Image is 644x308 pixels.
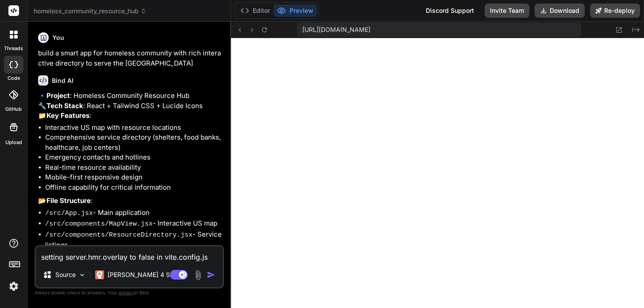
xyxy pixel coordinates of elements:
[274,4,317,17] button: Preview
[207,270,216,279] img: icon
[35,289,224,297] p: Always double-check its answers. Your in Bind
[55,270,76,279] p: Source
[302,25,370,34] span: [URL][DOMAIN_NAME]
[38,91,222,121] p: 🔹 : Homeless Community Resource Hub 🔧 : React + Tailwind CSS + Lucide Icons 📁 :
[4,45,23,52] label: threads
[36,246,223,262] textarea: setting server.hmr.overlay to false in vite.config.js
[34,7,147,16] span: homeless_community_resource_hub
[78,271,86,279] img: Pick Models
[52,76,73,85] h6: Bind AI
[237,4,274,17] button: Editor
[45,231,193,239] code: /src/components/ResourceDirectory.jsx
[590,4,640,18] button: Re-deploy
[485,4,529,18] button: Invite Team
[45,210,93,217] code: /src/App.jsx
[119,290,135,295] span: privacy
[46,91,70,100] strong: Project
[5,105,22,113] label: GitHub
[52,33,64,42] h6: You
[8,74,20,82] label: code
[193,270,203,280] img: attachment
[231,38,644,308] iframe: Preview
[45,230,222,250] li: - Service listings
[95,270,104,279] img: Claude 4 Sonnet
[38,196,222,206] p: 📂 :
[45,183,222,193] li: Offline capability for critical information
[108,270,174,279] p: [PERSON_NAME] 4 S..
[46,101,83,110] strong: Tech Stack
[38,48,222,68] p: build a smart app for homeless community with rich interactive directory to serve the [GEOGRAPHIC...
[45,152,222,163] li: Emergency contacts and hotlines
[6,279,21,294] img: settings
[45,208,222,219] li: - Main application
[535,4,585,18] button: Download
[45,163,222,173] li: Real-time resource availability
[46,196,91,205] strong: File Structure
[420,4,479,18] div: Discord Support
[45,133,222,152] li: Comprehensive service directory (shelters, food banks, healthcare, job centers)
[46,111,89,120] strong: Key Features
[5,139,22,146] label: Upload
[45,172,222,183] li: Mobile-first responsive design
[45,123,222,133] li: Interactive US map with resource locations
[45,220,153,228] code: /src/components/MapView.jsx
[45,218,222,230] li: - Interactive US map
